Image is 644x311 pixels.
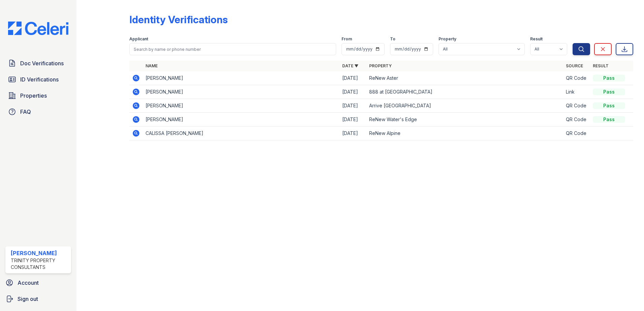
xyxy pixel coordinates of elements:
td: [DATE] [340,127,366,140]
td: [DATE] [340,113,366,127]
a: Name [146,63,158,68]
label: Property [439,36,456,42]
div: Pass [593,102,625,109]
label: From [342,36,352,42]
td: QR Code [563,113,590,127]
a: Sign out [3,292,74,306]
a: Result [593,63,609,68]
td: [PERSON_NAME] [143,113,340,127]
td: [PERSON_NAME] [143,85,340,99]
a: Property [369,63,392,68]
a: Date ▼ [342,63,358,68]
td: [DATE] [340,85,366,99]
div: Identity Verifications [129,13,228,26]
label: To [390,36,395,42]
td: 888 at [GEOGRAPHIC_DATA] [366,85,563,99]
div: Pass [593,75,625,81]
div: Pass [593,89,625,95]
a: Properties [5,89,71,102]
div: [PERSON_NAME] [11,249,68,257]
td: [PERSON_NAME] [143,71,340,85]
a: ID Verifications [5,73,71,86]
td: QR Code [563,99,590,113]
td: Link [563,85,590,99]
a: Account [3,276,74,289]
span: Doc Verifications [20,59,64,67]
div: Pass [593,116,625,123]
td: Arrive [GEOGRAPHIC_DATA] [366,99,563,113]
a: Doc Verifications [5,57,71,70]
td: [DATE] [340,99,366,113]
a: Source [566,63,583,68]
span: Properties [20,92,47,100]
span: FAQ [20,108,31,116]
label: Applicant [129,36,148,42]
td: ReNew Water's Edge [366,113,563,127]
div: Trinity Property Consultants [11,257,68,271]
span: Sign out [18,295,38,303]
td: [PERSON_NAME] [143,99,340,113]
span: ID Verifications [20,75,59,83]
label: Result [530,36,543,42]
img: CE_Logo_Blue-a8612792a0a2168367f1c8372b55b34899dd931a85d93a1a3d3e32e68fde9ad4.png [3,22,74,35]
span: Account [18,279,39,287]
input: Search by name or phone number [129,43,336,55]
td: [DATE] [340,71,366,85]
td: CALISSA [PERSON_NAME] [143,127,340,140]
td: QR Code [563,71,590,85]
td: QR Code [563,127,590,140]
a: FAQ [5,105,71,118]
td: ReNew Alpine [366,127,563,140]
td: ReNew Aster [366,71,563,85]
